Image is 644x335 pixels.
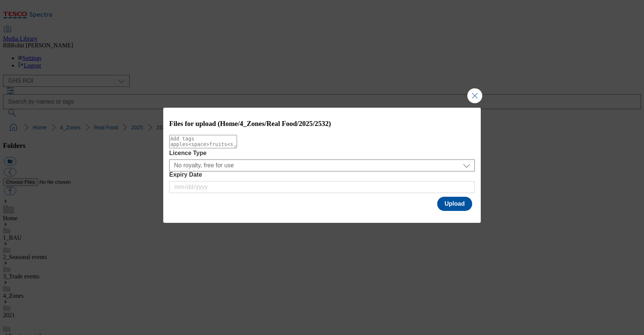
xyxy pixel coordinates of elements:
[163,108,481,223] div: Modal
[437,197,472,211] button: Upload
[169,120,475,128] h3: Files for upload (Home/4_Zones/Real Food/2025/2532)
[467,88,482,103] button: Close Modal
[169,171,475,178] label: Expiry Date
[169,150,475,157] label: Licence Type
